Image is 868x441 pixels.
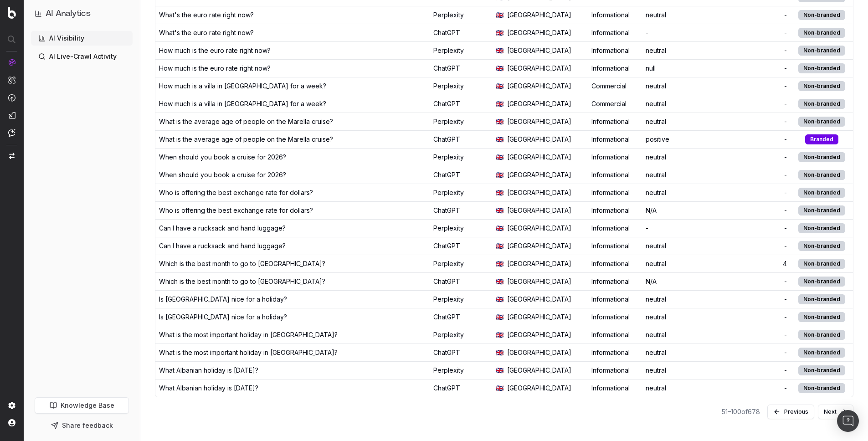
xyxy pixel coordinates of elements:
[714,117,787,126] div: -
[837,410,859,432] div: Open Intercom Messenger
[159,313,287,322] div: Is [GEOGRAPHIC_DATA] nice for a holiday?
[159,170,286,179] div: When should you book a cruise for 2026?
[159,188,313,197] div: Who is offering the best exchange rate for dollars?
[646,295,707,304] div: neutral
[646,348,707,357] div: neutral
[8,419,15,426] img: My account
[591,188,639,197] div: Informational
[507,206,571,215] span: [GEOGRAPHIC_DATA]
[591,28,639,37] div: Informational
[767,405,814,419] button: Previous
[507,135,571,144] span: [GEOGRAPHIC_DATA]
[714,348,787,357] div: -
[433,241,488,251] div: ChatGPT
[591,153,639,162] div: Informational
[496,277,503,286] span: 🇬🇧
[646,153,707,162] div: neutral
[159,330,338,339] div: What is the most important holiday in [GEOGRAPHIC_DATA]?
[646,99,707,108] div: neutral
[714,82,787,91] div: -
[507,259,571,268] span: [GEOGRAPHIC_DATA]
[496,348,503,357] span: 🇬🇧
[159,46,271,55] div: How much is the euro rate right now?
[507,384,571,393] span: [GEOGRAPHIC_DATA]
[507,46,571,55] span: [GEOGRAPHIC_DATA]
[714,384,787,393] div: -
[35,397,129,414] a: Knowledge Base
[591,277,639,286] div: Informational
[433,348,488,357] div: ChatGPT
[507,348,571,357] span: [GEOGRAPHIC_DATA]
[433,295,488,304] div: Perplexity
[798,348,845,358] div: Non-branded
[591,366,639,375] div: Informational
[714,64,787,73] div: -
[798,63,845,73] div: Non-branded
[591,259,639,268] div: Informational
[507,313,571,322] span: [GEOGRAPHIC_DATA]
[433,224,488,233] div: Perplexity
[591,348,639,357] div: Informational
[591,117,639,126] div: Informational
[433,135,488,144] div: ChatGPT
[433,313,488,322] div: ChatGPT
[159,64,271,73] div: How much is the euro rate right now?
[159,135,333,144] div: What is the average age of people on the Marella cruise?
[646,10,707,20] div: neutral
[798,10,845,20] div: Non-branded
[591,82,639,91] div: Commercial
[805,134,838,144] div: Branded
[8,76,15,84] img: Intelligence
[8,94,15,102] img: Activation
[507,366,571,375] span: [GEOGRAPHIC_DATA]
[798,28,845,38] div: Non-branded
[496,46,503,55] span: 🇬🇧
[496,206,503,215] span: 🇬🇧
[591,313,639,322] div: Informational
[159,384,258,393] div: What Albanian holiday is [DATE]?
[507,241,571,251] span: [GEOGRAPHIC_DATA]
[507,10,571,20] span: [GEOGRAPHIC_DATA]
[798,294,845,304] div: Non-branded
[159,277,325,286] div: Which is the best month to go to [GEOGRAPHIC_DATA]?
[31,49,133,64] a: AI Live-Crawl Activity
[507,188,571,197] span: [GEOGRAPHIC_DATA]
[591,135,639,144] div: Informational
[507,295,571,304] span: [GEOGRAPHIC_DATA]
[433,82,488,91] div: Perplexity
[496,224,503,233] span: 🇬🇧
[496,28,503,37] span: 🇬🇧
[433,153,488,162] div: Perplexity
[646,277,707,286] div: N/A
[159,99,326,108] div: How much is a villa in [GEOGRAPHIC_DATA] for a week?
[798,277,845,287] div: Non-branded
[496,64,503,73] span: 🇬🇧
[496,153,503,162] span: 🇬🇧
[159,224,286,233] div: Can I have a rucksack and hand luggage?
[507,224,571,233] span: [GEOGRAPHIC_DATA]
[159,295,287,304] div: Is [GEOGRAPHIC_DATA] nice for a holiday?
[714,46,787,55] div: -
[496,188,503,197] span: 🇬🇧
[798,223,845,233] div: Non-branded
[159,28,254,37] div: What's the euro rate right now?
[433,64,488,73] div: ChatGPT
[818,405,853,419] button: Next
[646,384,707,393] div: neutral
[591,241,639,251] div: Informational
[8,129,15,137] img: Assist
[159,348,338,357] div: What is the most important holiday in [GEOGRAPHIC_DATA]?
[433,384,488,393] div: ChatGPT
[714,206,787,215] div: -
[798,259,845,269] div: Non-branded
[798,205,845,215] div: Non-branded
[496,117,503,126] span: 🇬🇧
[496,366,503,375] span: 🇬🇧
[591,206,639,215] div: Informational
[714,99,787,108] div: -
[496,384,503,393] span: 🇬🇧
[714,295,787,304] div: -
[433,259,488,268] div: Perplexity
[35,7,129,20] button: AI Analytics
[591,224,639,233] div: Informational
